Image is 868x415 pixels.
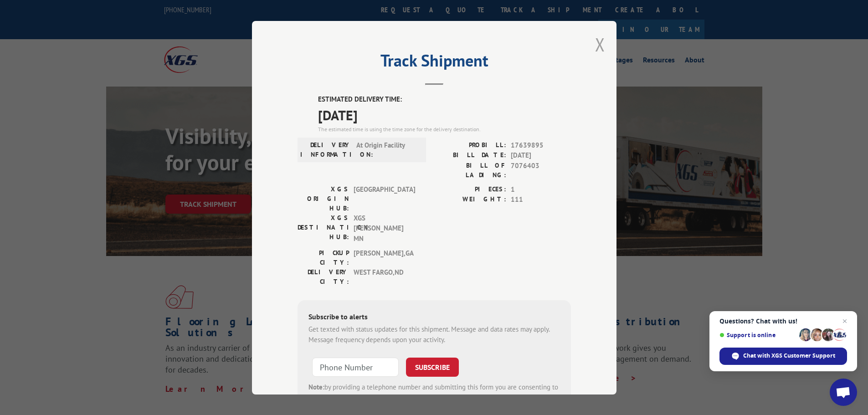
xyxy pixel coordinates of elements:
[595,32,605,56] button: Close modal
[308,311,560,324] div: Subscribe to alerts
[511,150,571,161] span: [DATE]
[719,348,847,365] div: Chat with XGS Customer Support
[318,125,571,133] div: The estimated time is using the time zone for the delivery destination.
[298,184,349,213] label: XGS ORIGIN HUB:
[434,184,506,195] label: PIECES:
[434,140,506,150] label: PROBILL:
[830,379,857,406] div: Open chat
[743,352,835,360] span: Chat with XGS Customer Support
[511,140,571,150] span: 17639895
[354,213,415,244] span: XGS [PERSON_NAME] MN
[406,358,459,377] button: SUBSCRIBE
[318,104,571,125] span: [DATE]
[839,316,850,327] span: Close chat
[312,358,399,377] input: Phone Number
[434,195,506,205] label: WEIGHT:
[511,184,571,195] span: 1
[719,318,847,325] span: Questions? Chat with us!
[298,213,349,244] label: XGS DESTINATION HUB:
[298,54,571,72] h2: Track Shipment
[434,160,506,179] label: BILL OF LADING:
[719,332,796,338] span: Support is online
[354,184,415,213] span: [GEOGRAPHIC_DATA]
[298,267,349,287] label: DELIVERY CITY:
[434,150,506,161] label: BILL DATE:
[354,248,415,267] span: [PERSON_NAME] , GA
[308,324,560,345] div: Get texted with status updates for this shipment. Message and data rates may apply. Message frequ...
[308,383,324,391] strong: Note:
[300,140,352,159] label: DELIVERY INFORMATION:
[298,248,349,267] label: PICKUP CITY:
[511,195,571,205] span: 111
[511,160,571,179] span: 7076403
[318,94,571,105] label: ESTIMATED DELIVERY TIME:
[308,382,560,413] div: by providing a telephone number and submitting this form you are consenting to be contacted by SM...
[356,140,418,159] span: At Origin Facility
[354,267,415,287] span: WEST FARGO , ND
